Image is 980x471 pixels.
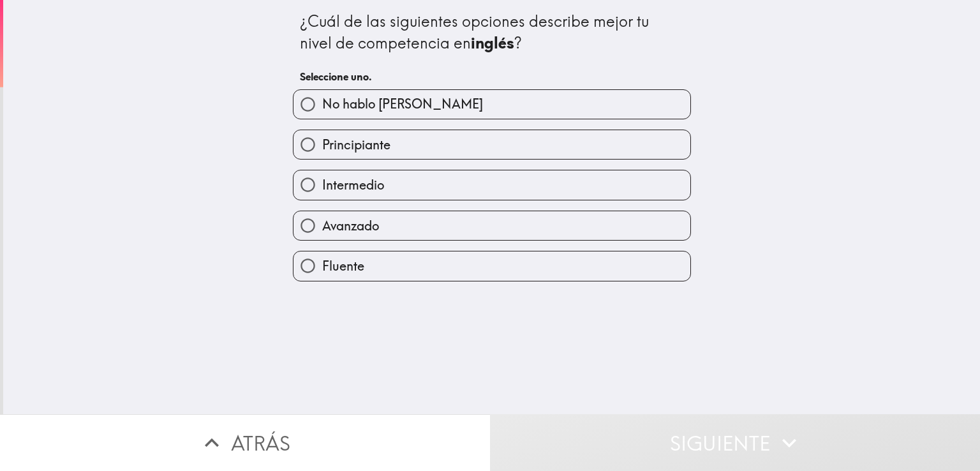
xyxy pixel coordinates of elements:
[322,176,384,194] span: Intermedio
[322,136,390,154] span: Principiante
[300,70,684,84] h6: Seleccione uno.
[293,170,690,199] button: Intermedio
[300,11,684,54] div: ¿Cuál de las siguientes opciones describe mejor tu nivel de competencia en ?
[293,251,690,280] button: Fluente
[293,211,690,240] button: Avanzado
[293,90,690,119] button: No hablo [PERSON_NAME]
[322,95,483,113] span: No hablo [PERSON_NAME]
[293,130,690,159] button: Principiante
[322,217,379,235] span: Avanzado
[490,414,980,471] button: Siguiente
[322,257,364,275] span: Fluente
[471,33,514,52] b: inglés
